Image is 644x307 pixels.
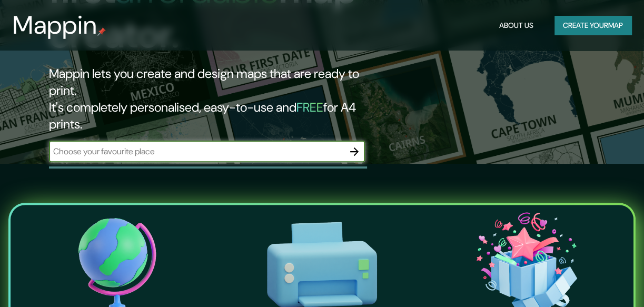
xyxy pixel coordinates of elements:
[554,16,631,35] button: Create yourmap
[49,145,344,157] input: Choose your favourite place
[13,11,97,40] h3: Mappin
[97,27,106,36] img: mappin-pin
[49,65,371,133] h2: Mappin lets you create and design maps that are ready to print. It's completely personalised, eas...
[495,16,538,35] button: About Us
[296,99,323,115] h5: FREE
